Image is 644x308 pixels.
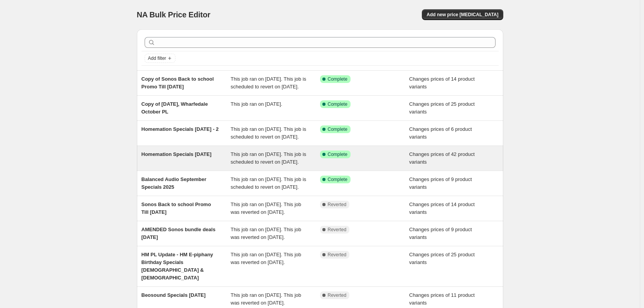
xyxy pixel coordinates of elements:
span: NA Bulk Price Editor [137,10,211,19]
span: This job ran on [DATE]. This job was reverted on [DATE]. [231,252,301,265]
span: Reverted [328,292,347,298]
span: Changes prices of 6 product variants [409,126,472,140]
span: Copy of [DATE], Wharfedale October PL [142,101,208,115]
span: Changes prices of 25 product variants [409,252,475,265]
span: This job ran on [DATE]. This job is scheduled to revert on [DATE]. [231,151,306,165]
span: Complete [328,126,347,132]
span: Complete [328,151,347,157]
span: Reverted [328,201,347,208]
button: Add new price [MEDICAL_DATA] [422,9,503,20]
span: This job ran on [DATE]. This job was reverted on [DATE]. [231,227,301,240]
span: Changes prices of 14 product variants [409,76,475,90]
span: Balanced Audio September Specials 2025 [142,176,207,190]
span: Complete [328,76,347,82]
span: Changes prices of 25 product variants [409,101,475,115]
span: Changes prices of 11 product variants [409,292,475,306]
span: Add new price [MEDICAL_DATA] [427,12,498,18]
button: Add filter [145,54,175,63]
span: Changes prices of 9 product variants [409,227,472,240]
span: Homemation Specials [DATE] [142,151,212,157]
span: Homemation Specials [DATE] - 2 [142,126,219,132]
span: This job ran on [DATE]. This job is scheduled to revert on [DATE]. [231,76,306,90]
span: This job ran on [DATE]. This job was reverted on [DATE]. [231,201,301,215]
span: Sonos Back to school Promo Till [DATE] [142,201,211,215]
span: Reverted [328,227,347,233]
span: Reverted [328,252,347,258]
span: Beosound Specials [DATE] [142,292,206,298]
span: Changes prices of 9 product variants [409,176,472,190]
span: Changes prices of 42 product variants [409,151,475,165]
span: Complete [328,176,347,183]
span: AMENDED Sonos bundle deals [DATE] [142,227,216,240]
span: This job ran on [DATE]. This job was reverted on [DATE]. [231,292,301,306]
span: HM PL Update - HM E-piphany Birthday Specials [DEMOGRAPHIC_DATA] & [DEMOGRAPHIC_DATA] [142,252,213,281]
span: This job ran on [DATE]. This job is scheduled to revert on [DATE]. [231,176,306,190]
span: Add filter [148,55,166,61]
span: Complete [328,101,347,107]
span: This job ran on [DATE]. This job is scheduled to revert on [DATE]. [231,126,306,140]
span: Changes prices of 14 product variants [409,201,475,215]
span: Copy of Sonos Back to school Promo Till [DATE] [142,76,214,90]
span: This job ran on [DATE]. [231,101,282,107]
